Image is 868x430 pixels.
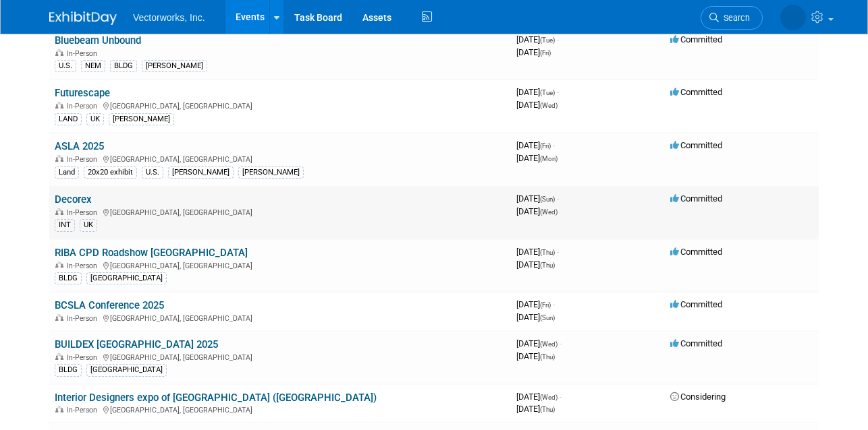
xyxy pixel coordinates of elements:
[55,351,506,362] div: [GEOGRAPHIC_DATA], [GEOGRAPHIC_DATA]
[80,219,97,231] div: UK
[540,142,551,150] span: (Fri)
[55,259,506,270] div: [GEOGRAPHIC_DATA], [GEOGRAPHIC_DATA]
[540,102,558,109] span: (Wed)
[55,153,506,164] div: [GEOGRAPHIC_DATA], [GEOGRAPHIC_DATA]
[55,100,506,111] div: [GEOGRAPHIC_DATA], [GEOGRAPHIC_DATA]
[516,140,555,150] span: [DATE]
[780,5,806,30] img: Tania Arabian
[81,60,105,72] div: NEM
[67,262,101,270] span: In-Person
[516,338,562,348] span: [DATE]
[553,299,555,309] span: -
[55,314,63,321] img: In-Person Event
[540,262,555,269] span: (Thu)
[516,392,562,402] span: [DATE]
[670,392,726,402] span: Considering
[168,166,234,179] div: [PERSON_NAME]
[516,351,555,361] span: [DATE]
[55,208,63,215] img: In-Person Event
[55,364,82,376] div: BLDG
[516,34,559,44] span: [DATE]
[540,49,551,57] span: (Fri)
[516,299,555,309] span: [DATE]
[540,353,555,361] span: (Thu)
[557,34,559,44] span: -
[670,299,722,309] span: Committed
[540,249,555,256] span: (Thu)
[540,340,558,348] span: (Wed)
[670,247,722,257] span: Committed
[719,13,750,23] span: Search
[540,89,555,96] span: (Tue)
[67,353,101,362] span: In-Person
[540,394,558,401] span: (Wed)
[540,36,555,44] span: (Tue)
[67,208,101,217] span: In-Person
[109,113,174,125] div: [PERSON_NAME]
[55,102,63,109] img: In-Person Event
[516,206,558,216] span: [DATE]
[55,338,218,350] a: BUILDEX [GEOGRAPHIC_DATA] 2025
[86,113,104,125] div: UK
[55,193,92,206] a: Decorex
[670,140,722,150] span: Committed
[670,338,722,348] span: Committed
[55,140,104,152] a: ASLA 2025
[67,49,101,58] span: In-Person
[133,12,205,23] span: Vectorworks, Inc.
[540,314,555,321] span: (Sun)
[55,166,79,179] div: Land
[516,100,558,110] span: [DATE]
[55,34,141,47] a: Bluebeam Unbound
[55,406,63,412] img: In-Person Event
[560,392,562,402] span: -
[110,60,137,72] div: BLDG
[540,406,555,413] span: (Thu)
[55,155,63,162] img: In-Person Event
[701,6,763,30] a: Search
[557,247,559,257] span: -
[553,140,555,150] span: -
[516,312,555,322] span: [DATE]
[55,87,110,99] a: Futurescape
[516,87,559,97] span: [DATE]
[540,301,551,309] span: (Fri)
[49,11,117,25] img: ExhibitDay
[540,155,558,162] span: (Mon)
[557,193,559,204] span: -
[55,392,377,404] a: Interior Designers expo of [GEOGRAPHIC_DATA] ([GEOGRAPHIC_DATA])
[67,102,101,111] span: In-Person
[540,195,555,203] span: (Sun)
[516,193,559,204] span: [DATE]
[516,247,559,257] span: [DATE]
[55,60,76,72] div: U.S.
[55,49,63,56] img: In-Person Event
[540,208,558,216] span: (Wed)
[516,404,555,414] span: [DATE]
[670,34,722,44] span: Committed
[55,404,506,414] div: [GEOGRAPHIC_DATA], [GEOGRAPHIC_DATA]
[142,60,207,72] div: [PERSON_NAME]
[55,219,75,231] div: INT
[516,153,558,163] span: [DATE]
[55,113,82,125] div: LAND
[560,338,562,348] span: -
[55,272,82,284] div: BLDG
[516,259,555,270] span: [DATE]
[67,314,101,323] span: In-Person
[670,193,722,204] span: Committed
[142,166,163,179] div: U.S.
[55,247,248,259] a: RIBA CPD Roadshow [GEOGRAPHIC_DATA]
[86,272,167,284] div: [GEOGRAPHIC_DATA]
[67,155,101,164] span: In-Person
[55,353,63,360] img: In-Person Event
[67,406,101,414] span: In-Person
[84,166,137,179] div: 20x20 exhibit
[516,47,551,57] span: [DATE]
[670,87,722,97] span: Committed
[55,262,63,268] img: In-Person Event
[557,87,559,97] span: -
[238,166,304,179] div: [PERSON_NAME]
[55,299,164,311] a: BCSLA Conference 2025
[55,206,506,217] div: [GEOGRAPHIC_DATA], [GEOGRAPHIC_DATA]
